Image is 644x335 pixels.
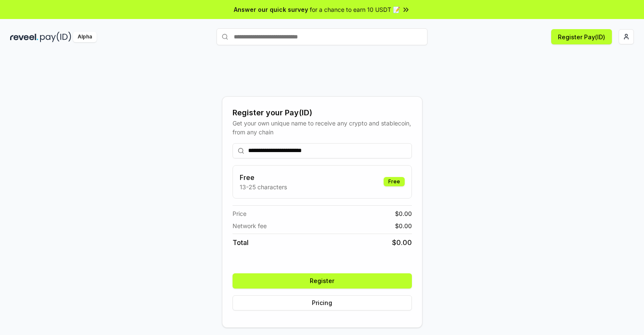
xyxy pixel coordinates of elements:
[233,237,249,248] span: Total
[233,119,412,136] div: Get your own unique name to receive any crypto and stablecoin, from any chain
[233,273,412,289] button: Register
[73,32,97,42] div: Alpha
[10,32,38,42] img: reveel_dark
[240,172,287,182] h3: Free
[233,107,412,119] div: Register your Pay(ID)
[310,5,400,14] span: for a chance to earn 10 USDT 📝
[392,237,412,248] span: $ 0.00
[40,32,71,42] img: pay_id
[395,221,412,230] span: $ 0.00
[234,5,308,14] span: Answer our quick survey
[233,295,412,310] button: Pricing
[233,221,267,230] span: Network fee
[233,209,246,218] span: Price
[240,182,287,191] p: 13-25 characters
[384,177,405,186] div: Free
[551,29,612,44] button: Register Pay(ID)
[395,209,412,218] span: $ 0.00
